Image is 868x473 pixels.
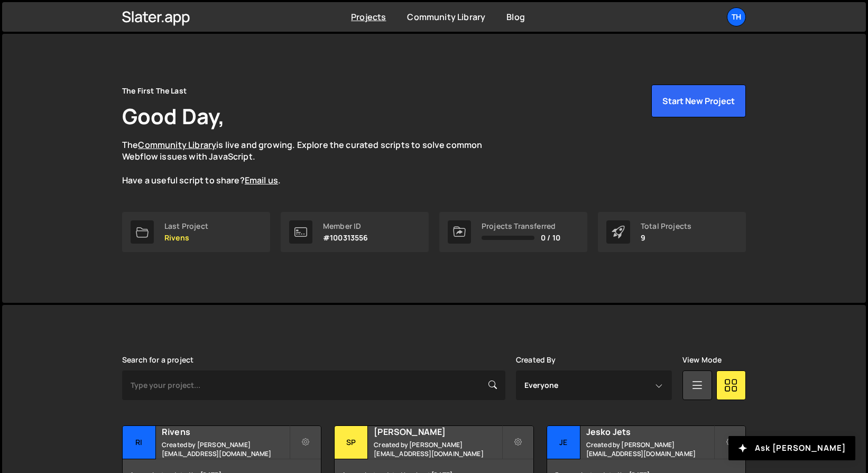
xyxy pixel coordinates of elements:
label: Created By [516,356,556,364]
div: Total Projects [641,222,691,230]
div: The First The Last [122,85,187,97]
a: Community Library [138,139,216,151]
small: Created by [PERSON_NAME][EMAIL_ADDRESS][DOMAIN_NAME] [374,440,501,458]
div: Ri [123,426,156,459]
div: Last Project [164,222,208,230]
a: Last Project Rivens [122,212,270,252]
a: Community Library [407,11,485,23]
h2: [PERSON_NAME] [374,426,501,438]
p: #100313556 [323,234,368,242]
input: Type your project... [122,370,505,400]
div: Member ID [323,222,368,230]
button: Ask [PERSON_NAME] [728,436,855,460]
h2: Jesko Jets [586,426,714,438]
p: Rivens [164,234,208,242]
small: Created by [PERSON_NAME][EMAIL_ADDRESS][DOMAIN_NAME] [162,440,289,458]
label: Search for a project [122,356,193,364]
div: Sp [335,426,368,459]
a: Blog [506,11,525,23]
button: Start New Project [651,85,746,117]
p: 9 [641,234,691,242]
label: View Mode [682,356,722,364]
h1: Good Day, [122,101,225,131]
h2: Rivens [162,426,289,438]
p: The is live and growing. Explore the curated scripts to solve common Webflow issues with JavaScri... [122,139,503,187]
a: Th [727,7,746,26]
div: Projects Transferred [482,222,560,230]
span: 0 / 10 [541,234,560,242]
a: Email us [245,174,278,186]
div: Je [547,426,580,459]
a: Projects [351,11,386,23]
small: Created by [PERSON_NAME][EMAIL_ADDRESS][DOMAIN_NAME] [586,440,714,458]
